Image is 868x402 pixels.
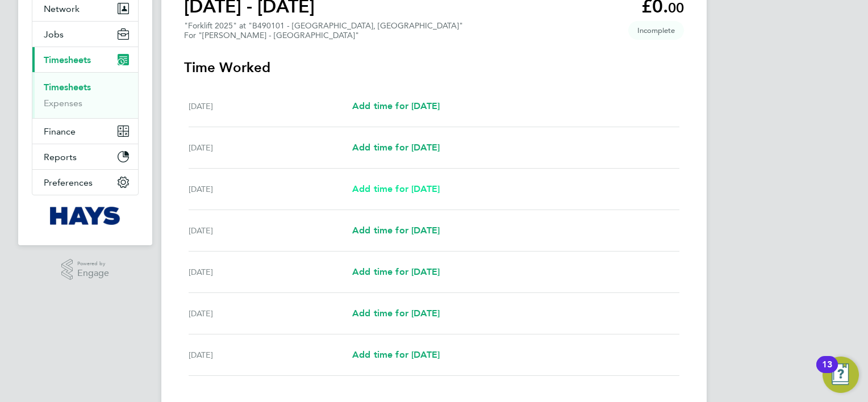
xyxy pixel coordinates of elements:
span: Powered by [77,259,109,269]
a: Timesheets [44,82,91,93]
button: Timesheets [32,47,138,72]
div: For "[PERSON_NAME] - [GEOGRAPHIC_DATA]" [184,31,463,40]
button: Preferences [32,170,138,195]
a: Add time for [DATE] [352,224,440,237]
a: Add time for [DATE] [352,348,440,362]
button: Finance [32,119,138,144]
a: Go to home page [32,207,139,225]
span: This timesheet is Incomplete. [628,21,684,40]
button: Jobs [32,22,138,47]
button: Reports [32,144,138,169]
div: [DATE] [189,265,352,279]
a: Add time for [DATE] [352,265,440,279]
button: Open Resource Center, 13 new notifications [823,357,859,393]
span: Jobs [44,29,64,40]
span: Reports [44,152,77,162]
a: Add time for [DATE] [352,307,440,320]
div: [DATE] [189,141,352,154]
span: Preferences [44,177,93,188]
div: 13 [822,365,832,379]
a: Add time for [DATE] [352,99,440,113]
div: [DATE] [189,224,352,237]
a: Add time for [DATE] [352,141,440,154]
div: "Forklift 2025" at "B490101 - [GEOGRAPHIC_DATA], [GEOGRAPHIC_DATA]" [184,21,463,40]
span: Add time for [DATE] [352,225,440,236]
span: Add time for [DATE] [352,142,440,153]
a: Add time for [DATE] [352,182,440,196]
h3: Time Worked [184,58,684,77]
span: Engage [77,269,109,278]
span: Add time for [DATE] [352,266,440,277]
a: Expenses [44,98,82,108]
span: Finance [44,126,76,137]
div: [DATE] [189,99,352,113]
span: Add time for [DATE] [352,101,440,111]
div: [DATE] [189,348,352,362]
div: [DATE] [189,182,352,196]
a: Powered byEngage [61,259,110,280]
span: Add time for [DATE] [352,308,440,319]
span: Network [44,3,80,14]
div: [DATE] [189,307,352,320]
span: Add time for [DATE] [352,349,440,360]
span: Add time for [DATE] [352,183,440,194]
div: Timesheets [32,72,138,118]
span: Timesheets [44,55,91,65]
img: hays-logo-retina.png [50,207,121,225]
